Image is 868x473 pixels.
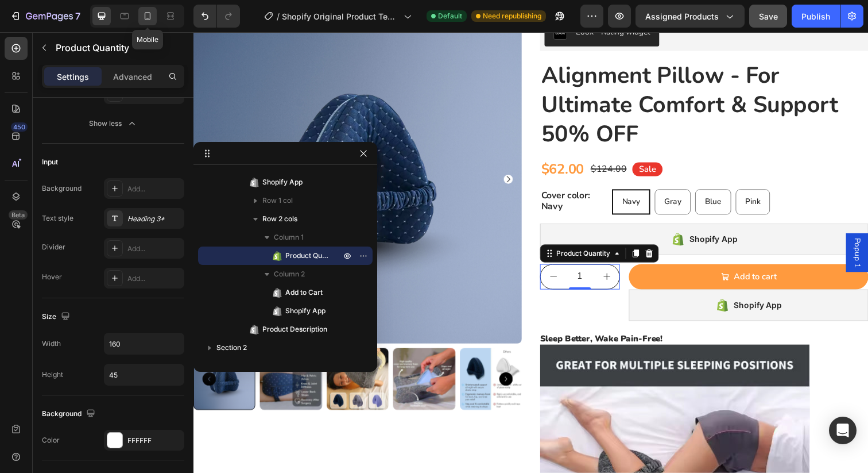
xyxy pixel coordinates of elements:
span: / [277,10,280,22]
span: Column 1 [274,232,304,243]
button: Carousel Next Arrow [312,347,326,361]
span: Popup 1 [672,210,683,240]
button: Carousel Back Arrow [9,347,23,361]
span: Row 1 col [262,195,293,206]
div: Divider [42,242,65,252]
input: Auto [104,333,184,354]
button: Carousel Next Arrow [317,145,326,155]
span: Gray [480,167,498,178]
span: Blue [522,167,539,178]
div: Color [42,435,60,445]
legend: Cover color: Navy [354,160,423,184]
div: Shopify App [506,205,555,218]
button: Carousel Back Arrow [9,145,18,155]
div: Open Intercom Messenger [829,417,857,444]
h2: Alignment Pillow - For Ultimate Comfort & Support 50% OFF [354,28,689,120]
span: Default [438,11,462,21]
button: Publish [792,5,840,28]
div: Undo/Redo [193,5,240,28]
div: Heading 3* [127,214,181,224]
span: Save [759,11,778,21]
div: $124.00 [404,133,443,147]
div: 450 [11,122,28,132]
div: Product Quantity [368,221,428,231]
div: Size [42,309,72,325]
span: Pink [563,167,579,178]
span: Product Description [262,324,327,335]
div: Background [42,406,98,422]
span: Shopify App [262,176,303,188]
input: quantity [380,237,409,262]
div: Add... [127,184,181,194]
div: Height [42,370,63,380]
p: Sale [455,134,472,146]
div: Add... [127,274,181,284]
div: Add... [127,244,181,254]
div: FFFFFF [127,436,181,446]
button: Add to cart [444,237,689,263]
input: Auto [104,364,184,385]
span: Column 2 [274,268,305,280]
span: Section 2 [216,342,247,353]
div: Shopify App [552,272,600,286]
button: Assigned Products [635,5,745,28]
span: Shopify App [285,305,325,317]
button: 7 [5,5,86,28]
div: Hover [42,272,62,282]
div: Beta [9,210,28,220]
button: decrement [354,237,380,262]
button: increment [409,237,435,262]
div: Width [42,339,61,349]
span: Need republishing [483,11,541,21]
p: Settings [57,71,89,83]
span: Assigned Products [645,10,719,22]
span: Product Quantity [285,250,329,262]
div: Text style [42,213,73,224]
div: Background [42,183,82,194]
p: Product Quantity [56,41,180,55]
p: 7 [75,9,80,23]
div: Add to cart [552,244,595,256]
div: Show less [89,118,138,129]
div: Publish [801,10,830,22]
span: Add to Cart [285,287,323,298]
iframe: To enrich screen reader interactions, please activate Accessibility in Grammarly extension settings [193,32,868,473]
button: Show less [42,113,184,134]
div: Input [42,157,58,167]
strong: Sleep Better, Wake Pain-Free! [354,307,479,318]
span: Shopify Original Product Template [282,10,399,22]
button: Save [749,5,787,28]
span: Row 2 cols [262,213,297,225]
div: $62.00 [354,129,400,151]
p: Advanced [113,71,152,83]
span: Navy [437,167,456,178]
